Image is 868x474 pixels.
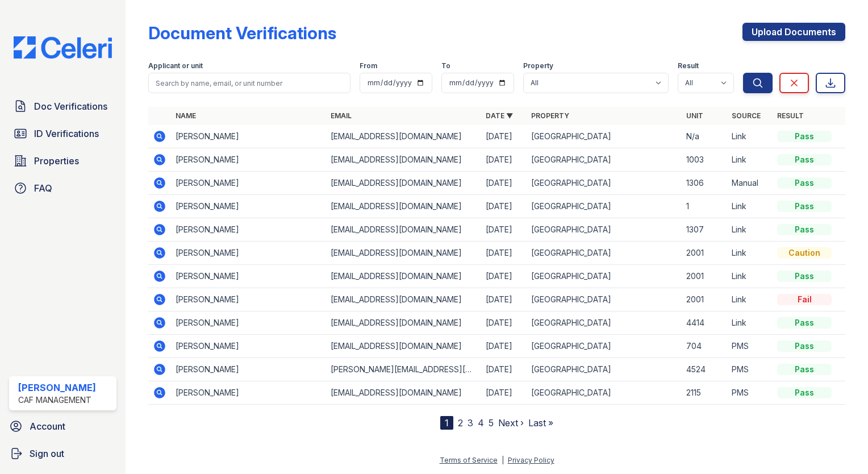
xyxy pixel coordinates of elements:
[678,61,699,70] label: Result
[727,311,773,335] td: Link
[682,288,727,311] td: 2001
[727,195,773,218] td: Link
[527,195,682,218] td: [GEOGRAPHIC_DATA]
[326,335,481,358] td: [EMAIL_ADDRESS][DOMAIN_NAME]
[326,148,481,172] td: [EMAIL_ADDRESS][DOMAIN_NAME]
[777,294,832,305] div: Fail
[18,394,96,406] div: CAF Management
[682,195,727,218] td: 1
[777,317,832,329] div: Pass
[527,288,682,311] td: [GEOGRAPHIC_DATA]
[171,358,326,381] td: [PERSON_NAME]
[727,288,773,311] td: Link
[527,311,682,335] td: [GEOGRAPHIC_DATA]
[727,172,773,195] td: Manual
[171,288,326,311] td: [PERSON_NAME]
[777,111,804,120] a: Result
[527,148,682,172] td: [GEOGRAPHIC_DATA]
[682,148,727,172] td: 1003
[326,288,481,311] td: [EMAIL_ADDRESS][DOMAIN_NAME]
[481,265,527,288] td: [DATE]
[727,242,773,265] td: Link
[481,242,527,265] td: [DATE]
[777,224,832,235] div: Pass
[481,288,527,311] td: [DATE]
[682,358,727,381] td: 4524
[326,195,481,218] td: [EMAIL_ADDRESS][DOMAIN_NAME]
[481,195,527,218] td: [DATE]
[171,335,326,358] td: [PERSON_NAME]
[682,265,727,288] td: 2001
[326,125,481,148] td: [EMAIL_ADDRESS][DOMAIN_NAME]
[742,23,845,41] a: Upload Documents
[682,311,727,335] td: 4414
[527,265,682,288] td: [GEOGRAPHIC_DATA]
[777,177,832,189] div: Pass
[732,111,761,120] a: Source
[682,335,727,358] td: 704
[481,148,527,172] td: [DATE]
[727,358,773,381] td: PMS
[481,172,527,195] td: [DATE]
[9,177,116,199] a: FAQ
[527,125,682,148] td: [GEOGRAPHIC_DATA]
[486,111,513,120] a: Date ▼
[5,442,121,465] a: Sign out
[441,61,450,70] label: To
[468,417,473,429] a: 3
[360,61,377,70] label: From
[30,419,65,433] span: Account
[727,335,773,358] td: PMS
[440,416,453,430] div: 1
[481,381,527,405] td: [DATE]
[326,311,481,335] td: [EMAIL_ADDRESS][DOMAIN_NAME]
[523,61,553,70] label: Property
[34,127,99,140] span: ID Verifications
[481,358,527,381] td: [DATE]
[777,387,832,398] div: Pass
[9,95,116,118] a: Doc Verifications
[777,247,832,259] div: Caution
[531,111,569,120] a: Property
[777,340,832,352] div: Pass
[326,172,481,195] td: [EMAIL_ADDRESS][DOMAIN_NAME]
[481,125,527,148] td: [DATE]
[489,417,494,429] a: 5
[440,456,498,464] a: Terms of Service
[727,265,773,288] td: Link
[34,181,52,195] span: FAQ
[331,111,352,120] a: Email
[148,23,336,43] div: Document Verifications
[171,148,326,172] td: [PERSON_NAME]
[326,358,481,381] td: [PERSON_NAME][EMAIL_ADDRESS][PERSON_NAME][DOMAIN_NAME]
[30,447,64,460] span: Sign out
[682,218,727,242] td: 1307
[148,61,203,70] label: Applicant or unit
[481,218,527,242] td: [DATE]
[148,73,350,93] input: Search by name, email, or unit number
[171,311,326,335] td: [PERSON_NAME]
[171,381,326,405] td: [PERSON_NAME]
[502,456,504,464] div: |
[508,456,554,464] a: Privacy Policy
[527,381,682,405] td: [GEOGRAPHIC_DATA]
[9,122,116,145] a: ID Verifications
[527,242,682,265] td: [GEOGRAPHIC_DATA]
[171,218,326,242] td: [PERSON_NAME]
[682,172,727,195] td: 1306
[727,218,773,242] td: Link
[682,381,727,405] td: 2115
[5,415,121,438] a: Account
[176,111,196,120] a: Name
[528,417,553,429] a: Last »
[9,149,116,172] a: Properties
[686,111,703,120] a: Unit
[171,172,326,195] td: [PERSON_NAME]
[171,242,326,265] td: [PERSON_NAME]
[481,335,527,358] td: [DATE]
[34,154,79,168] span: Properties
[527,172,682,195] td: [GEOGRAPHIC_DATA]
[527,335,682,358] td: [GEOGRAPHIC_DATA]
[458,417,463,429] a: 2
